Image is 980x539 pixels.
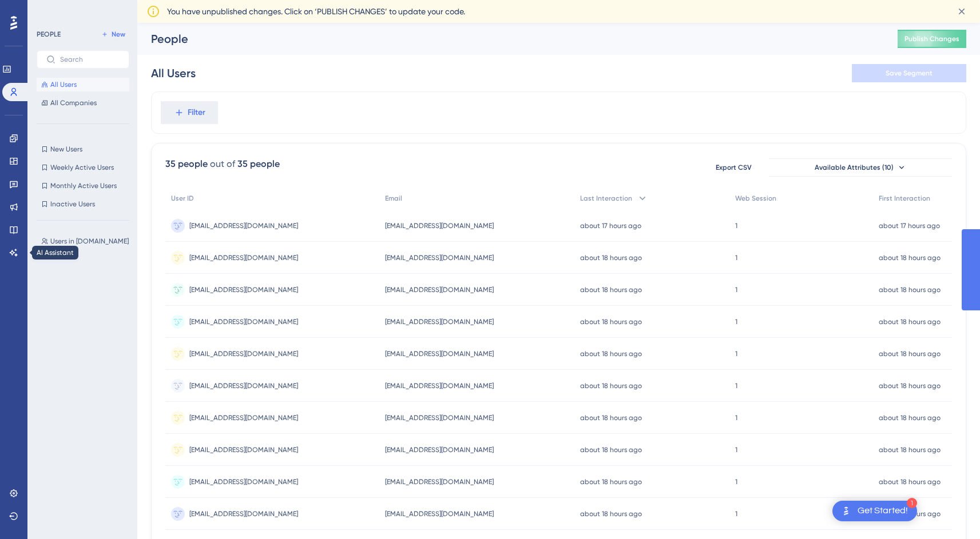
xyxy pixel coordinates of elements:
[580,254,642,262] time: about 18 hours ago
[879,414,941,422] time: about 18 hours ago
[151,65,196,81] div: All Users
[886,69,933,78] span: Save Segment
[171,194,194,203] span: User ID
[580,382,642,390] time: about 18 hours ago
[580,478,642,486] time: about 18 hours ago
[385,194,402,203] span: Email
[385,413,494,422] span: [EMAIL_ADDRESS][DOMAIN_NAME]
[37,179,129,193] button: Monthly Active Users
[189,445,298,454] span: [EMAIL_ADDRESS][DOMAIN_NAME]
[97,27,129,41] button: New
[37,30,61,39] div: PEOPLE
[879,254,941,262] time: about 18 hours ago
[112,30,125,39] span: New
[879,286,941,294] time: about 18 hours ago
[879,350,941,358] time: about 18 hours ago
[932,494,966,528] iframe: UserGuiding AI Assistant Launcher
[580,222,641,230] time: about 17 hours ago
[879,318,941,326] time: about 18 hours ago
[852,64,966,82] button: Save Segment
[580,286,642,294] time: about 18 hours ago
[385,253,494,262] span: [EMAIL_ADDRESS][DOMAIN_NAME]
[735,285,737,294] span: 1
[839,504,853,518] img: launcher-image-alternative-text
[161,101,218,124] button: Filter
[580,318,642,326] time: about 18 hours ago
[879,194,930,203] span: First Interaction
[385,509,494,518] span: [EMAIL_ADDRESS][DOMAIN_NAME]
[716,163,752,172] span: Export CSV
[898,30,966,48] button: Publish Changes
[385,221,494,230] span: [EMAIL_ADDRESS][DOMAIN_NAME]
[151,31,869,47] div: People
[50,181,117,190] span: Monthly Active Users
[37,142,129,156] button: New Users
[385,285,494,294] span: [EMAIL_ADDRESS][DOMAIN_NAME]
[50,163,114,172] span: Weekly Active Users
[735,349,737,358] span: 1
[385,445,494,454] span: [EMAIL_ADDRESS][DOMAIN_NAME]
[735,221,737,230] span: 1
[385,381,494,390] span: [EMAIL_ADDRESS][DOMAIN_NAME]
[735,317,737,326] span: 1
[37,78,129,91] button: All Users
[237,157,280,171] div: 35 people
[705,158,762,177] button: Export CSV
[189,413,298,422] span: [EMAIL_ADDRESS][DOMAIN_NAME]
[580,414,642,422] time: about 18 hours ago
[50,237,129,246] span: Users in [DOMAIN_NAME]
[879,446,941,454] time: about 18 hours ago
[37,197,129,211] button: Inactive Users
[879,382,941,390] time: about 18 hours ago
[879,478,941,486] time: about 18 hours ago
[735,477,737,486] span: 1
[189,381,298,390] span: [EMAIL_ADDRESS][DOMAIN_NAME]
[189,317,298,326] span: [EMAIL_ADDRESS][DOMAIN_NAME]
[580,446,642,454] time: about 18 hours ago
[580,510,642,518] time: about 18 hours ago
[167,5,465,18] span: You have unpublished changes. Click on ‘PUBLISH CHANGES’ to update your code.
[815,163,894,172] span: Available Attributes (10)
[50,199,95,209] span: Inactive Users
[189,477,298,486] span: [EMAIL_ADDRESS][DOMAIN_NAME]
[50,145,82,154] span: New Users
[189,221,298,230] span: [EMAIL_ADDRESS][DOMAIN_NAME]
[858,505,908,517] div: Get Started!
[37,161,129,174] button: Weekly Active Users
[50,98,97,107] span: All Companies
[735,253,737,262] span: 1
[189,253,298,262] span: [EMAIL_ADDRESS][DOMAIN_NAME]
[385,317,494,326] span: [EMAIL_ADDRESS][DOMAIN_NAME]
[60,55,120,63] input: Search
[50,80,77,89] span: All Users
[37,96,129,110] button: All Companies
[580,350,642,358] time: about 18 hours ago
[165,157,208,171] div: 35 people
[735,194,776,203] span: Web Session
[188,106,205,119] span: Filter
[735,413,737,422] span: 1
[735,509,737,518] span: 1
[879,222,940,230] time: about 17 hours ago
[189,285,298,294] span: [EMAIL_ADDRESS][DOMAIN_NAME]
[385,477,494,486] span: [EMAIL_ADDRESS][DOMAIN_NAME]
[210,157,235,171] div: out of
[580,194,632,203] span: Last Interaction
[385,349,494,358] span: [EMAIL_ADDRESS][DOMAIN_NAME]
[735,445,737,454] span: 1
[189,509,298,518] span: [EMAIL_ADDRESS][DOMAIN_NAME]
[832,501,917,521] div: Open Get Started! checklist, remaining modules: 1
[769,158,952,177] button: Available Attributes (10)
[37,234,136,248] button: Users in [DOMAIN_NAME]
[904,34,959,43] span: Publish Changes
[735,381,737,390] span: 1
[189,349,298,358] span: [EMAIL_ADDRESS][DOMAIN_NAME]
[907,498,917,508] div: 1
